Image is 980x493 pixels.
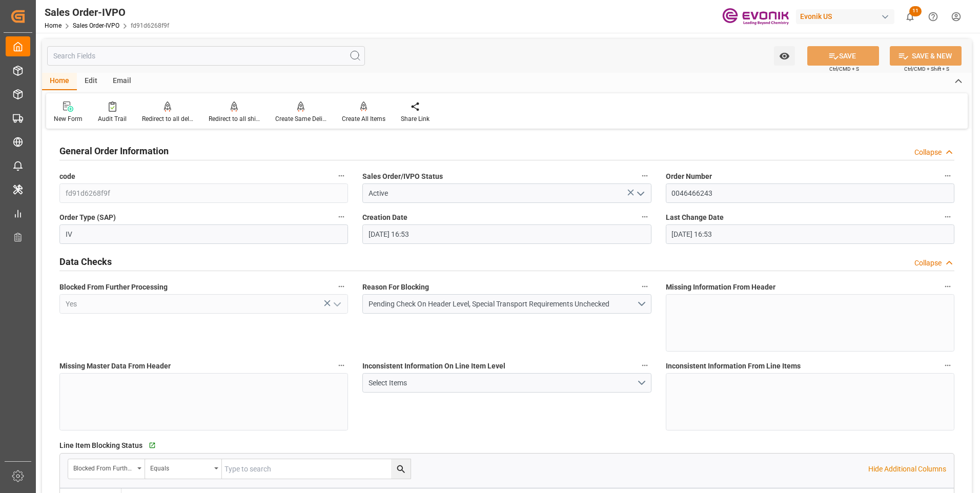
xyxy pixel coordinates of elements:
[73,461,134,473] div: Blocked From Further Processing
[362,282,429,293] span: Reason For Blocking
[209,114,260,124] div: Redirect to all shipments
[909,6,922,16] span: 11
[362,171,443,182] span: Sales Order/IVPO Status
[145,459,222,479] button: open menu
[59,361,171,372] span: Missing Master Data From Header
[59,440,142,451] span: Line Item Blocking Status
[914,258,942,269] div: Collapse
[77,73,105,90] div: Edit
[59,282,168,293] span: Blocked From Further Processing
[638,280,651,293] button: Reason For Blocking
[47,46,365,66] input: Search Fields
[941,169,954,182] button: Order Number
[890,46,962,66] button: SAVE & NEW
[335,280,348,293] button: Blocked From Further Processing
[638,359,651,372] button: Inconsistent Information On Line Item Level
[632,186,647,201] button: open menu
[59,255,112,269] h2: Data Checks
[666,282,775,293] span: Missing Information From Header
[941,210,954,223] button: Last Change Date
[638,169,651,182] button: Sales Order/IVPO Status
[362,294,651,314] button: open menu
[666,212,724,223] span: Last Change Date
[105,73,139,90] div: Email
[45,22,62,29] a: Home
[275,114,326,124] div: Create Same Delivery Date
[45,5,169,20] div: Sales Order-IVPO
[722,8,789,26] img: Evonik-brand-mark-Deep-Purple-RGB.jpeg_1700498283.jpeg
[774,46,795,66] button: open menu
[369,299,637,310] div: Pending Check On Header Level, Special Transport Requirements Unchecked
[54,114,83,124] div: New Form
[335,359,348,372] button: Missing Master Data From Header
[868,464,946,475] p: Hide Additional Columns
[914,147,942,158] div: Collapse
[150,461,211,473] div: Equals
[362,373,651,393] button: open menu
[829,65,859,73] span: Ctrl/CMD + S
[666,224,954,244] input: MM-DD-YYYY HH:MM
[362,361,505,372] span: Inconsistent Information On Line Item Level
[369,378,637,388] div: Select Items
[329,296,344,312] button: open menu
[59,212,116,223] span: Order Type (SAP)
[941,280,954,293] button: Missing Information From Header
[42,73,77,90] div: Home
[807,46,879,66] button: SAVE
[98,114,127,124] div: Audit Trail
[68,459,145,479] button: open menu
[59,144,169,158] h2: General Order Information
[899,5,922,28] button: show 11 new notifications
[904,65,949,73] span: Ctrl/CMD + Shift + S
[941,359,954,372] button: Inconsistent Information From Line Items
[342,114,385,124] div: Create All Items
[335,169,348,182] button: code
[391,459,411,479] button: search button
[922,5,945,28] button: Help Center
[59,171,75,182] span: code
[335,210,348,223] button: Order Type (SAP)
[401,114,430,124] div: Share Link
[666,171,712,182] span: Order Number
[222,459,411,479] input: Type to search
[796,9,894,24] div: Evonik US
[666,361,801,372] span: Inconsistent Information From Line Items
[638,210,651,223] button: Creation Date
[796,7,899,26] button: Evonik US
[142,114,193,124] div: Redirect to all deliveries
[362,212,407,223] span: Creation Date
[362,224,651,244] input: MM-DD-YYYY HH:MM
[73,22,119,29] a: Sales Order-IVPO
